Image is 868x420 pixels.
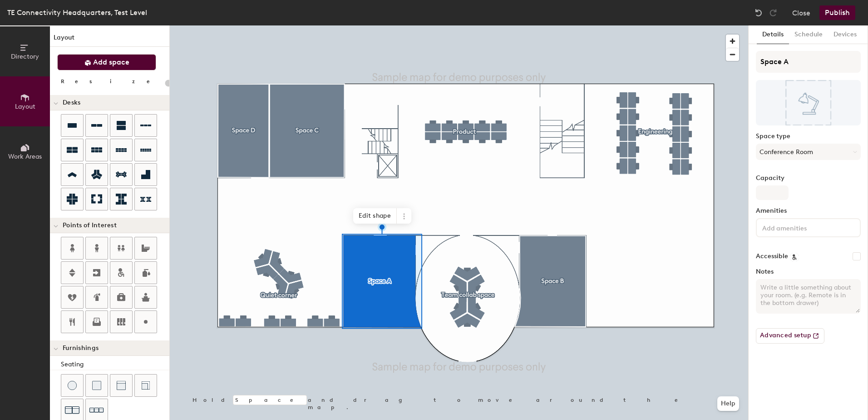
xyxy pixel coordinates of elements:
h1: Layout [50,33,169,47]
label: Capacity [756,175,861,182]
span: Furnishings [63,345,99,352]
div: Seating [61,360,169,370]
img: Couch (middle) [117,381,126,390]
label: Accessible [756,253,788,260]
button: Couch (corner) [134,374,157,397]
button: Details [757,25,789,44]
div: TE Connectivity Headquarters, Test Level [7,7,147,18]
span: Add space [93,58,129,67]
button: Schedule [789,25,828,44]
button: Stool [61,374,84,397]
button: Conference Room [756,144,861,160]
button: Devices [828,25,862,44]
label: Space type [756,133,861,140]
img: Stool [68,381,77,390]
img: Couch (x3) [89,403,104,417]
img: Undo [754,8,763,17]
span: Edit shape [353,208,397,224]
button: Couch (middle) [110,374,133,397]
label: Notes [756,268,861,275]
img: Couch (corner) [141,381,150,390]
span: Desks [63,99,80,106]
span: Directory [11,53,39,60]
img: Redo [769,8,778,17]
span: Layout [15,103,35,110]
button: Cushion [85,374,108,397]
div: Resize [61,78,161,85]
img: The space named Space A [756,80,861,125]
button: Advanced setup [756,328,824,344]
button: Close [792,5,810,20]
button: Publish [819,5,855,20]
input: Add amenities [760,222,842,233]
button: Help [717,396,739,411]
img: Couch (x2) [65,403,79,417]
label: Amenities [756,207,861,215]
span: Work Areas [8,153,42,160]
button: Add space [57,54,156,70]
img: Cushion [92,381,101,390]
span: Points of Interest [63,222,117,229]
